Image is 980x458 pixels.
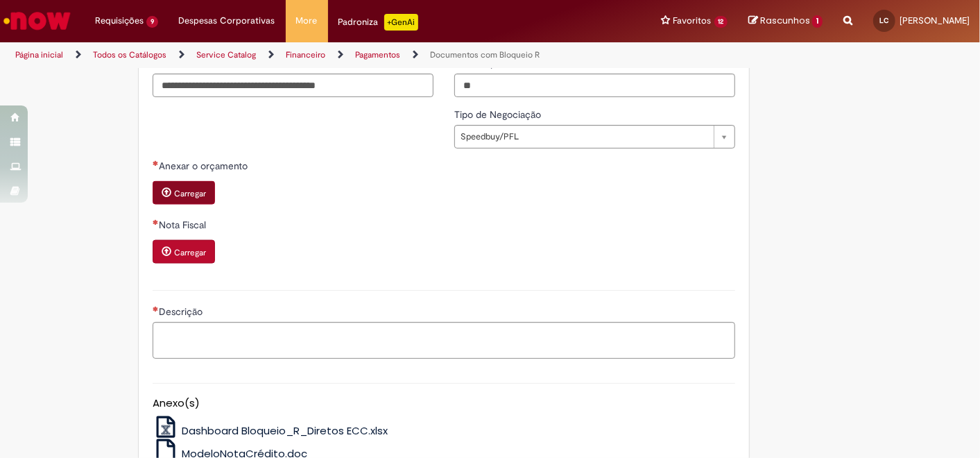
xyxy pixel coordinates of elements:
ul: Trilhas de página [10,42,643,68]
a: Documentos com Bloqueio R [430,49,540,60]
span: [PERSON_NAME] [900,15,970,26]
p: +GenAi [384,14,418,31]
span: Rascunhos [760,14,810,27]
button: Carregar anexo de Nota Fiscal Required [153,240,215,264]
a: Todos os Catálogos [93,49,166,60]
div: Padroniza [338,14,418,31]
a: Pagamentos [355,49,400,60]
a: Dashboard Bloqueio_R_Diretos ECC.xlsx [153,423,388,438]
a: Rascunhos [748,15,823,28]
span: Requisições [95,14,144,28]
span: Dashboard Bloqueio_R_Diretos ECC.xlsx [182,423,388,438]
a: Service Catalog [196,49,256,60]
span: Descrição [159,305,205,318]
a: Página inicial [15,49,63,60]
span: Necessários [153,219,159,225]
textarea: Descrição [153,322,735,359]
span: Favoritos [673,14,712,28]
span: Nota Fiscal [159,219,209,231]
a: Financeiro [286,49,325,60]
span: 9 [146,16,158,28]
span: Speedbuy/PFL [461,126,707,148]
input: Chave de acesso da nota fiscal [153,74,433,97]
span: Tipo de Negociação [454,108,544,121]
input: Item do pedido [454,74,735,97]
button: Carregar anexo de Anexar o orçamento Required [153,181,215,205]
h5: Anexo(s) [153,398,735,409]
span: Necessários [153,306,159,312]
small: Carregar [174,247,206,258]
span: LC [880,16,889,25]
span: 12 [714,16,728,28]
span: Necessários [153,160,159,166]
span: More [296,14,318,28]
span: Anexar o orçamento [159,160,250,172]
span: Despesas Corporativas [179,14,275,28]
small: Carregar [174,188,206,199]
span: 1 [812,15,823,28]
img: ServiceNow [1,7,73,35]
